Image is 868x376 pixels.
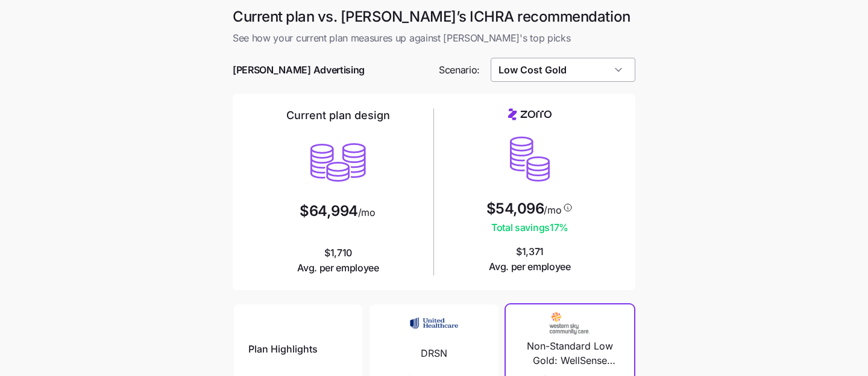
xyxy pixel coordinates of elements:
span: $1,371 [489,244,571,274]
span: /mo [358,208,376,217]
span: DRSN [421,346,447,361]
img: Carrier [410,312,458,334]
span: [PERSON_NAME] Advertising [233,63,365,78]
span: Scenario: [439,63,480,78]
span: $54,096 [486,202,544,216]
h1: Current plan vs. [PERSON_NAME]’s ICHRA recommendation [233,7,635,26]
span: Non-Standard Low Gold: WellSense Clarity Gold 1500 [520,339,620,369]
span: $64,994 [300,204,358,218]
span: Total savings 17 % [486,220,574,235]
span: Plan Highlights [248,342,318,357]
span: Avg. per employee [489,259,571,274]
span: /mo [544,205,561,215]
h2: Current plan design [286,108,390,123]
span: $1,710 [297,245,379,276]
img: Carrier [546,312,594,334]
span: See how your current plan measures up against [PERSON_NAME]'s top picks [233,31,635,46]
span: Avg. per employee [297,260,379,276]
